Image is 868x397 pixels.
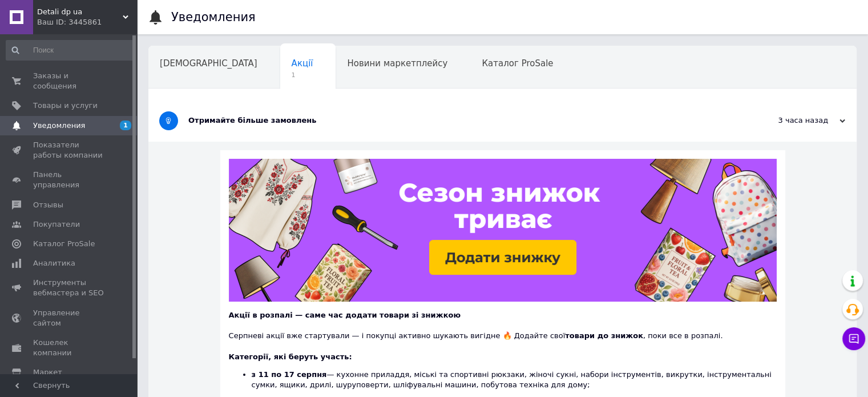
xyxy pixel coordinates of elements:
[33,367,62,378] span: Маркет
[33,101,98,111] span: Товары и услуги
[33,258,75,268] span: Аналитика
[731,115,845,126] div: 3 часа назад
[33,239,95,249] span: Каталог ProSale
[292,71,313,79] span: 1
[33,71,106,91] span: Заказы и сообщения
[229,352,352,361] b: Категорії, які беруть участь:
[33,121,85,131] span: Уведомления
[188,115,731,126] div: Отримайте більше замовлень
[37,7,123,17] span: Detali dp ua
[33,140,106,161] span: Показатели работы компании
[292,58,313,69] span: Акції
[171,10,256,24] h1: Уведомления
[33,278,106,298] span: Инструменты вебмастера и SEO
[120,121,131,130] span: 1
[33,219,80,230] span: Покупатели
[229,320,777,341] div: Серпневі акції вже стартували — і покупці активно шукають вигідне 🔥 Додайте свої , поки все в роз...
[33,338,106,358] span: Кошелек компании
[252,370,327,379] b: з 11 по 17 серпня
[482,58,553,69] span: Каталог ProSale
[33,170,106,190] span: Панель управления
[37,17,137,27] div: Ваш ID: 3445861
[160,58,257,69] span: [DEMOGRAPHIC_DATA]
[33,200,63,210] span: Отзывы
[6,40,135,61] input: Поиск
[33,308,106,328] span: Управление сайтом
[347,58,447,69] span: Новини маркетплейсу
[229,311,461,319] b: Акції в розпалі — саме час додати товари зі знижкою
[842,327,865,350] button: Чат с покупателем
[565,331,643,340] b: товари до знижок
